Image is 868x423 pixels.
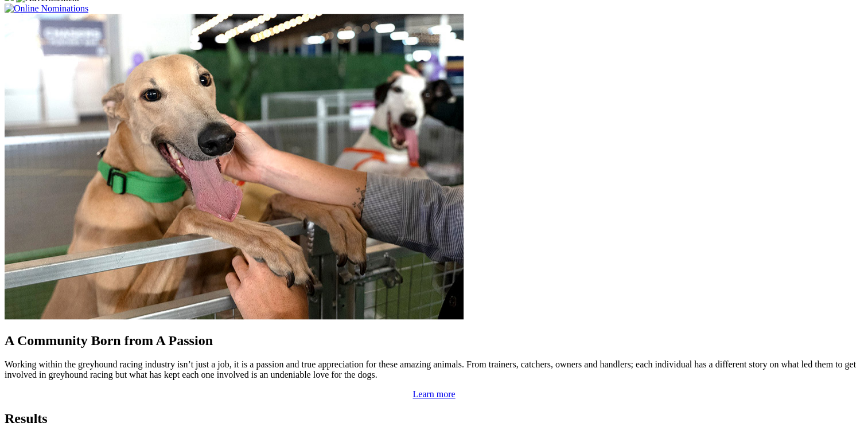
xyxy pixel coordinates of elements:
img: Online Nominations [5,3,88,14]
a: Learn more [412,389,455,399]
p: Working within the greyhound racing industry isn’t just a job, it is a passion and true appreciat... [5,359,863,380]
h2: A Community Born from A Passion [5,333,863,348]
img: Westy_Cropped.jpg [5,14,464,319]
